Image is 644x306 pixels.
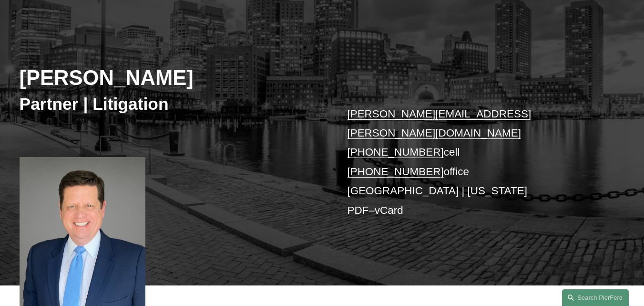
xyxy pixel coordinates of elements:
[20,94,322,115] h3: Partner | Litigation
[562,289,629,306] a: Search this site
[347,204,368,216] a: PDF
[347,108,531,139] a: [PERSON_NAME][EMAIL_ADDRESS][PERSON_NAME][DOMAIN_NAME]
[347,146,443,158] a: [PHONE_NUMBER]
[20,65,322,91] h2: [PERSON_NAME]
[347,166,443,178] a: [PHONE_NUMBER]
[375,204,403,216] a: vCard
[347,105,599,221] p: cell office [GEOGRAPHIC_DATA] | [US_STATE] –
